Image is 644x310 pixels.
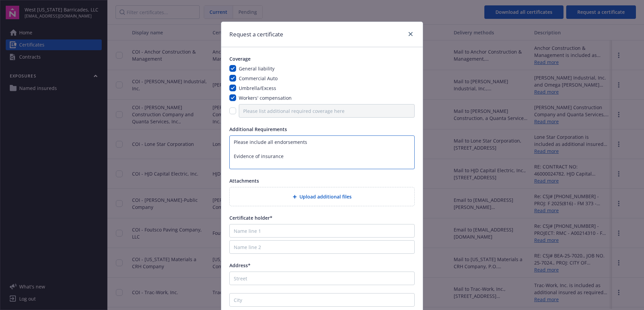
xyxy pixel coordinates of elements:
[229,56,251,62] span: Coverage
[229,178,259,184] span: Attachments
[229,293,415,307] input: City
[229,126,287,132] span: Additional Requirements
[239,95,292,101] span: Workers' compensation
[239,75,278,82] span: Commercial Auto
[407,30,415,38] a: close
[239,65,275,72] span: General liability
[229,30,283,39] h1: Request a certificate
[239,85,276,91] span: Umbrella/Excess
[299,193,352,200] span: Upload additional files
[229,215,272,221] span: Certificate holder*
[229,187,415,206] div: Upload additional files
[229,224,415,238] input: Name line 1
[229,272,415,285] input: Street
[229,240,415,254] input: Name line 2
[229,135,415,169] textarea: Please include all endorsements Evidence of insurance
[229,262,251,269] span: Address*
[239,104,415,118] input: Please list additional required coverage here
